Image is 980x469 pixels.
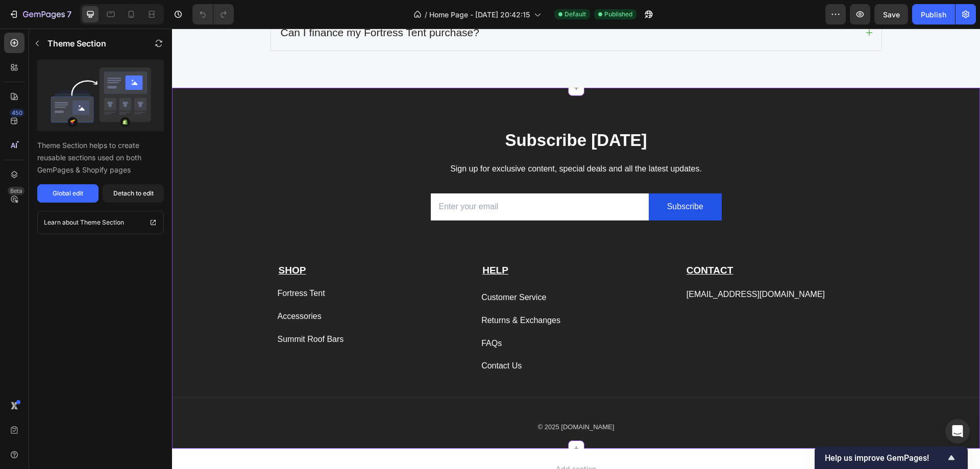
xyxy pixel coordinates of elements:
[107,393,702,404] p: © 2025 [DOMAIN_NAME]
[106,281,150,295] a: Accessories
[309,308,330,323] a: FAQs
[309,285,388,300] a: Returns & Exchanges
[825,453,945,463] span: Help us improve GemPages!
[37,139,164,176] p: Theme Section helps to create reusable sections used on both GemPages & Shopify pages
[309,330,350,345] a: Contact Us
[47,37,106,50] p: Theme Section
[67,8,71,20] p: 7
[53,189,83,198] div: Global edit
[44,217,79,228] p: Learn about
[106,304,172,318] a: Summit Roof Bars
[883,10,900,19] span: Save
[106,258,153,273] a: Fortress Tent
[8,187,24,195] div: Beta
[37,211,164,234] a: Learn about Theme Section
[172,29,980,469] iframe: Design area
[309,262,374,277] a: Customer Service
[874,4,908,24] button: Save
[565,10,586,19] span: Default
[921,9,946,20] div: Publish
[80,217,124,228] p: Theme Section
[192,4,234,24] div: Undo/Redo
[259,165,477,192] input: Enter your email
[107,133,702,148] p: Sign up for exclusive content, special deals and all the latest updates.
[477,165,550,192] button: Subscribe
[113,189,154,198] div: Detach to edit
[945,419,970,443] div: Open Intercom Messenger
[107,101,702,123] p: Subscribe [DATE]
[429,9,530,20] span: Home Page - [DATE] 20:42:15
[604,10,632,19] span: Published
[514,259,702,274] p: [EMAIL_ADDRESS][DOMAIN_NAME]
[514,236,561,247] strong: CONTACT
[310,236,336,247] strong: HELP
[107,236,134,247] strong: SHOP
[425,9,427,20] span: /
[825,452,958,464] button: Show survey - Help us improve GemPages!
[495,171,531,186] div: Subscribe
[380,435,428,446] span: Add section
[37,184,99,203] button: Global edit
[10,109,24,117] div: 450
[103,184,164,203] button: Detach to edit
[4,4,76,24] button: 7
[912,4,955,24] button: Publish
